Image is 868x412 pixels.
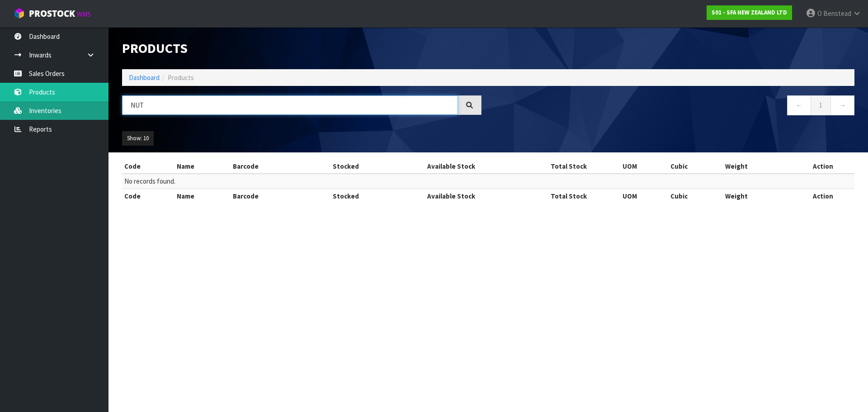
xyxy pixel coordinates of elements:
button: Show: 10 [122,131,154,146]
span: ProStock [29,8,75,19]
th: Stocked [307,189,385,203]
th: Weight [723,159,792,174]
th: Stocked [307,159,385,174]
small: WMS [77,10,91,19]
th: Barcode [231,159,307,174]
span: Benstead [823,9,851,18]
h1: Products [122,41,481,56]
th: Cubic [668,159,723,174]
th: UOM [620,159,668,174]
th: Total Stock [517,159,620,174]
td: No records found. [122,174,854,189]
strong: S01 - SFA NEW ZEALAND LTD [712,9,787,16]
th: Available Stock [385,159,517,174]
th: Name [175,189,231,203]
span: Products [168,73,194,82]
th: Available Stock [385,189,517,203]
th: Code [122,159,175,174]
th: Action [792,189,854,203]
a: 1 [811,95,831,115]
span: O [817,9,822,18]
a: Dashboard [129,73,160,82]
nav: Page navigation [495,95,854,118]
input: Search products [122,95,458,115]
th: Total Stock [517,189,620,203]
th: Action [792,159,854,174]
a: ← [787,95,811,115]
th: Cubic [668,189,723,203]
img: cube-alt.png [14,8,25,19]
th: Code [122,189,175,203]
th: Barcode [231,189,307,203]
th: UOM [620,189,668,203]
th: Weight [723,189,792,203]
th: Name [175,159,231,174]
a: → [830,95,854,115]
